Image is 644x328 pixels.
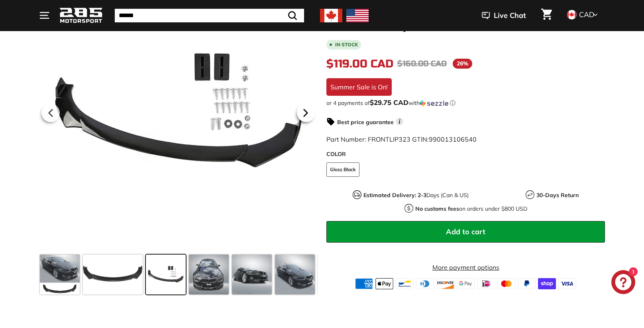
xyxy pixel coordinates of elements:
[326,135,477,143] span: Part Number: FRONTLIP323 GTIN:
[609,270,638,296] inbox-online-store-chat: Shopify online store chat
[363,192,426,199] strong: Estimated Delivery: 2-3
[538,278,556,289] img: shopify_pay
[453,59,472,69] span: 26%
[416,278,434,289] img: diners_club
[536,192,579,199] strong: 30-Days Return
[446,227,485,236] span: Add to cart
[579,10,594,19] span: CAD
[59,6,103,25] img: Logo_285_Motorsport_areodynamics_components
[363,191,469,200] p: Days (Can & US)
[115,9,304,22] input: Search
[370,98,408,107] span: $29.75 CAD
[326,78,392,96] div: Summer Sale is On!
[355,278,373,289] img: american_express
[337,119,394,126] strong: Best price guarantee
[415,205,527,213] p: on orders under $800 USD
[536,2,557,29] a: Cart
[326,221,605,243] button: Add to cart
[477,278,495,289] img: ideal
[396,278,414,289] img: bancontact
[326,8,605,33] h1: Front Lip Splitter - [DATE]-[DATE] BMW 3 Series & M3 E92 Coupe
[471,6,536,26] button: Live Chat
[375,278,393,289] img: apple_pay
[436,278,454,289] img: discover
[326,99,605,107] div: or 4 payments of$29.75 CADwithSezzle Click to learn more about Sezzle
[429,135,477,143] span: 990013106540
[326,150,605,158] label: COLOR
[326,263,605,272] a: More payment options
[518,278,536,289] img: paypal
[457,278,475,289] img: google_pay
[397,59,447,69] span: $160.00 CAD
[420,100,448,107] img: Sezzle
[326,99,605,107] div: or 4 payments of with
[326,57,393,71] span: $119.00 CAD
[335,42,358,47] b: In stock
[415,205,459,212] strong: No customs fees
[558,278,576,289] img: visa
[396,118,403,125] span: i
[494,10,526,21] span: Live Chat
[497,278,515,289] img: master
